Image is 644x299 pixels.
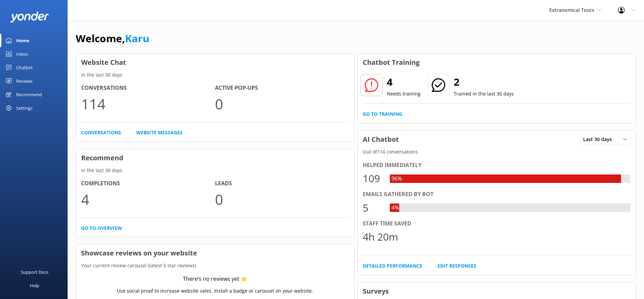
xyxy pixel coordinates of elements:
a: Website Messages [136,129,183,136]
img: yonder-white-logo.png [10,11,49,23]
h3: Website Chat [76,54,354,71]
div: Settings [16,101,32,115]
h3: AI Chatbot [358,131,404,148]
span: Last 30 days [583,136,616,143]
div: 4% [390,203,401,212]
a: Go to Training [363,110,402,118]
div: Recommend [16,88,42,101]
div: 109 [363,170,383,187]
h3: Showcase reviews on your website [76,244,354,262]
a: Karu [125,31,149,45]
p: In the last 30 days [76,167,354,174]
div: 5 [363,200,383,216]
h4: Completions [81,179,215,188]
p: Needs training [387,90,421,98]
p: 0 [215,188,349,211]
h2: 2 [454,74,514,90]
h4: Conversations [81,84,215,92]
h1: Welcome, [76,30,149,47]
span: Extranomical Tours [549,7,594,13]
div: Home [16,34,29,47]
p: In the last 30 days [76,71,354,79]
p: Use social proof to increase website sales. Install a badge or carousel on your website. [117,287,313,295]
div: Inbox [16,47,28,61]
div: Emails gathered by bot [363,190,631,199]
a: Go to overview [81,224,122,232]
h4: Leads [215,179,349,188]
a: Conversations [81,129,121,136]
div: Support Docs [21,265,48,279]
h3: Recommend [76,149,354,167]
div: Help [30,279,39,292]
a: Detailed Performance [363,262,422,270]
p: Out of 114 conversations [358,148,636,156]
a: Edit Responses [437,262,476,270]
h4: Active Pop-ups [215,84,349,92]
p: 0 [215,92,349,115]
h2: 4 [387,74,421,90]
p: Your current review carousel (latest 5 star reviews) [76,262,354,269]
div: Chatbot [16,61,33,74]
p: 4 [81,188,215,211]
div: Reviews [16,74,32,88]
h3: Chatbot Training [358,54,425,71]
div: 4h 20m [363,229,398,245]
div: 96% [390,174,404,183]
div: Staff time saved [363,219,631,228]
div: Helped immediately [363,161,631,170]
p: Trained in the last 30 days [454,90,514,98]
p: 114 [81,92,215,115]
div: There’s no reviews yet ⭐ [183,275,247,283]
